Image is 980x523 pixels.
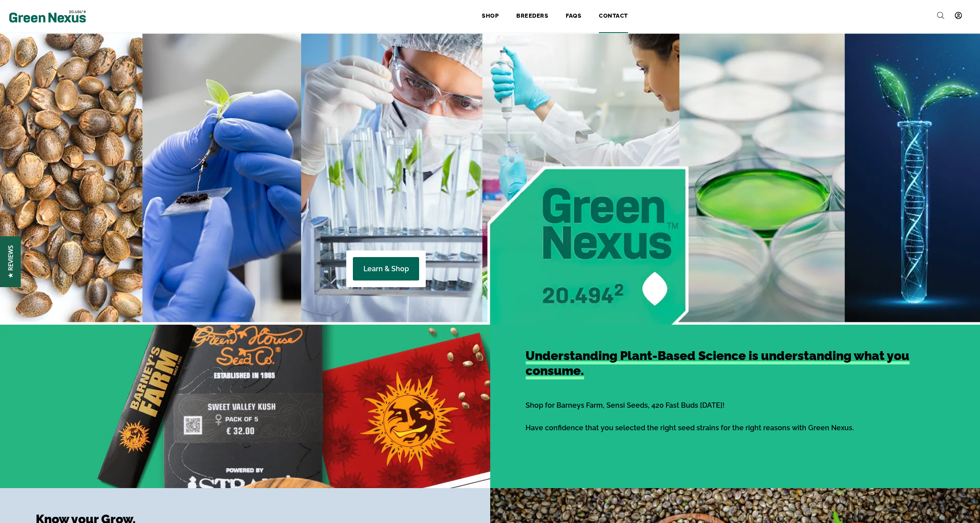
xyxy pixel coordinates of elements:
span: ★ Reviews [6,245,15,278]
a: FAQs [557,7,590,26]
a: Contact [590,7,637,26]
a: Breeders [507,7,557,26]
a: Shop [473,7,507,26]
a: Learn & Shop [353,257,419,280]
p: Shop for Barneys Farm, Sensi Seeds, 420 Fast Buds [DATE]! [526,399,725,411]
nav: Site Navigation [172,7,971,26]
img: Green Nexus [9,8,86,25]
p: Have confidence that you selected the right seed strains for the right reasons with Green Nexus. [526,422,854,434]
h2: Understanding Plant-Based Science is understanding what you consume. [526,349,944,378]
